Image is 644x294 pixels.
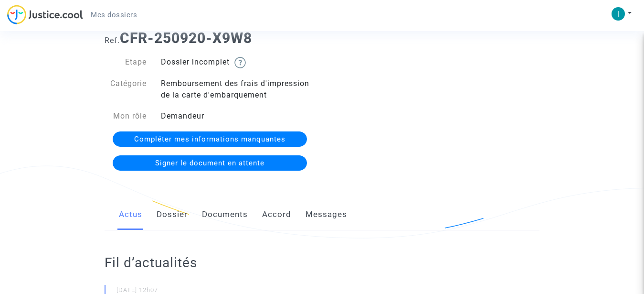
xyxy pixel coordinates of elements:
[134,135,285,143] span: Compléter mes informations manquantes
[97,56,154,68] div: Etape
[97,78,154,101] div: Catégorie
[306,199,347,230] a: Messages
[154,56,322,68] div: Dossier incomplet
[157,199,188,230] a: Dossier
[83,8,145,22] a: Mes dossiers
[612,7,625,21] img: ACg8ocJvHCWRDEmluIiQEYZ7aAu3vRKDskYkKZ9UO4kSMUgHFhQJGA=s96-c
[120,30,252,46] b: CFR-250920-X9W8
[155,159,264,167] span: Signer le document en attente
[91,11,137,19] span: Mes dossiers
[262,199,291,230] a: Accord
[154,110,322,122] div: Demandeur
[105,254,366,271] h2: Fil d’actualités
[105,36,120,45] span: Ref.
[234,57,246,68] img: help.svg
[202,199,248,230] a: Documents
[119,199,142,230] a: Actus
[7,5,83,24] img: jc-logo.svg
[154,78,322,101] div: Remboursement des frais d'impression de la carte d'embarquement
[97,110,154,122] div: Mon rôle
